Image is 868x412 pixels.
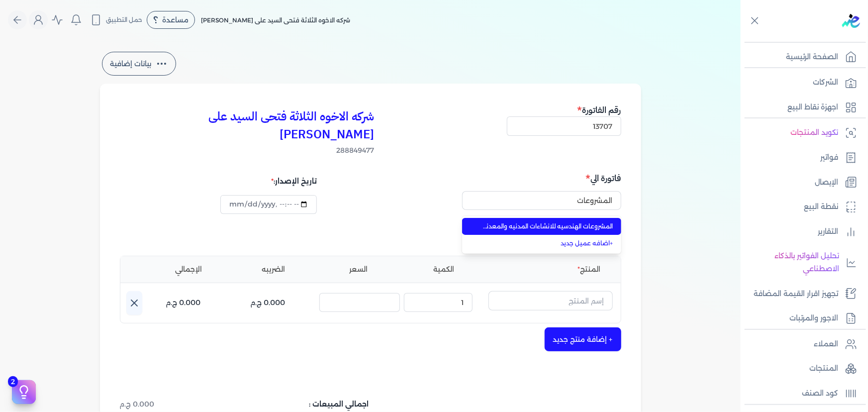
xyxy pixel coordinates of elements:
a: العملاء [741,334,862,355]
p: الشركات [813,76,838,89]
input: إسم المنتج [488,291,613,310]
a: تحليل الفواتير بالذكاء الاصطناعي [741,246,862,279]
p: التقارير [818,225,838,238]
div: تاريخ الإصدار: [220,172,317,191]
ul: إسم الشركة [462,216,621,254]
a: اجهزة نقاط البيع [741,97,862,118]
a: تجهيز اقرار القيمة المضافة [741,284,862,305]
p: تكويد المنتجات [790,126,838,139]
a: التقارير [741,221,862,242]
dt: اجمالي المبيعات : [205,399,369,410]
p: تحليل الفواتير بالذكاء الاصطناعي [746,250,839,275]
a: الصفحة الرئيسية [741,47,862,68]
h5: رقم الفاتورة [507,103,621,116]
li: الكمية [403,264,484,275]
div: مساعدة [147,11,195,29]
a: الإيصال [741,172,862,193]
button: + إضافة منتج جديد [545,327,621,351]
li: الإجمالي [148,264,229,275]
h5: فاتورة الي [374,172,621,185]
a: نقطة البيع [741,197,862,217]
img: logo [842,14,860,28]
p: العملاء [814,338,838,351]
span: المشروعات الهندسيه للانشاءات المدنيه والمعدنيه المشروعات الهندسية للانشاءات المدنية والمعدنية [482,222,613,231]
button: حمل التطبيق [88,11,145,28]
a: المنتجات [741,358,862,379]
button: 2 [12,380,36,404]
span: 288849477 [120,145,375,156]
a: فواتير [741,147,862,168]
button: بيانات إضافية [102,52,176,76]
button: إسم الشركة [462,191,621,214]
h3: شركه الاخوه الثلاثة فتحى السيد على [PERSON_NAME] [120,107,375,143]
span: مساعدة [162,16,189,23]
span: حمل التطبيق [106,15,142,24]
span: + [610,239,613,247]
dd: 0.000 ج.م [120,399,199,410]
p: 0.000 ج.م [166,297,201,309]
span: شركه الاخوه الثلاثة فتحى السيد على [PERSON_NAME] [201,16,350,24]
span: 2 [8,376,18,387]
li: السعر [318,264,399,275]
p: 0.000 ج.م [251,297,286,309]
a: الشركات [741,72,862,93]
p: المنتجات [809,362,838,375]
p: الإيصال [815,176,838,189]
li: المنتج [488,264,613,275]
p: فواتير [820,151,838,164]
p: كود الصنف [802,387,838,400]
a: اضافه عميل جديد [482,239,613,248]
p: الصفحة الرئيسية [786,51,838,64]
input: رقم الفاتورة [507,116,621,135]
p: الاجور والمرتبات [789,312,838,325]
li: الضريبه [233,264,314,275]
button: إسم المنتج [488,291,613,314]
a: الاجور والمرتبات [741,308,862,329]
a: تكويد المنتجات [741,122,862,143]
input: إسم الشركة [462,191,621,210]
p: اجهزة نقاط البيع [787,101,838,114]
a: كود الصنف [741,383,862,404]
p: تجهيز اقرار القيمة المضافة [754,288,838,301]
p: نقطة البيع [804,201,838,213]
